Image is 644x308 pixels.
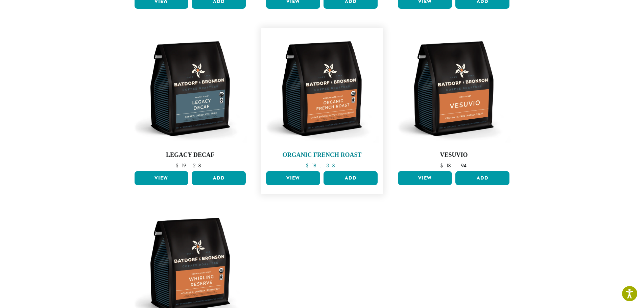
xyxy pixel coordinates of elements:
a: Vesuvio $18.94 [396,31,511,168]
a: View [398,171,452,185]
bdi: 19.28 [175,162,205,169]
img: BB-12oz-FTO-Organic-French-Roast-Stock.webp [264,31,379,146]
span: $ [306,162,311,169]
img: BB-12oz-FTO-Legacy-Decaf-Stock.webp [133,31,247,146]
a: View [266,171,320,185]
button: Add [324,171,378,185]
bdi: 18.94 [440,162,468,169]
button: Add [455,171,509,185]
h4: Organic French Roast [264,151,379,159]
a: View [135,171,189,185]
img: BB-12oz-Vesuvio-Stock.webp [396,31,511,146]
h4: Vesuvio [396,151,511,159]
a: Organic French Roast $18.38 [264,31,379,168]
button: Add [192,171,246,185]
a: Legacy Decaf $19.28 [133,31,248,168]
span: $ [175,162,181,169]
h4: Legacy Decaf [133,151,248,159]
span: $ [440,162,446,169]
bdi: 18.38 [306,162,338,169]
